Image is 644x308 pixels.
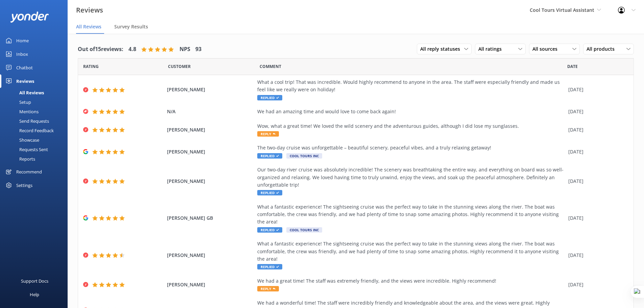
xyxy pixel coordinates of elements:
span: All reply statuses [420,45,464,53]
a: All Reviews [4,88,68,97]
span: [PERSON_NAME] [167,252,254,259]
div: Home [16,34,29,47]
span: [PERSON_NAME] [167,281,254,288]
div: Support Docs [21,274,48,288]
span: All sources [532,45,562,53]
span: [PERSON_NAME] GB [167,214,254,222]
div: What a fantastic experience! The sightseeing cruise was the perfect way to take in the stunning v... [257,240,565,263]
span: Replied [257,153,282,159]
span: Cool Tours Virtual Assistant [530,7,594,13]
div: Wow, what a great time! We loved the wild scenery and the adventurous guides, although I did lose... [257,122,565,130]
div: [DATE] [568,148,625,156]
a: Requests Sent [4,145,68,154]
div: The two-day cruise was unforgettable – beautiful scenery, peaceful vibes, and a truly relaxing ge... [257,144,565,151]
h4: 4.8 [128,45,136,54]
div: [DATE] [568,86,625,93]
span: [PERSON_NAME] [167,126,254,134]
div: Reviews [16,74,34,88]
span: Date [83,63,99,70]
div: Recommend [16,165,42,179]
div: Record Feedback [4,126,54,135]
div: [DATE] [568,281,625,288]
span: N/A [167,108,254,115]
span: Reply [257,131,279,137]
span: Question [260,63,281,70]
span: Cool Tours Inc [286,227,322,233]
div: What a fantastic experience! The sightseeing cruise was the perfect way to take in the stunning v... [257,203,565,226]
span: All products [587,45,619,53]
span: [PERSON_NAME] [167,177,254,185]
span: Replied [257,95,282,100]
div: We had an amazing time and would love to come back again! [257,108,565,115]
span: All Reviews [76,23,101,30]
span: Replied [257,190,282,195]
a: Setup [4,97,68,107]
span: [PERSON_NAME] [167,86,254,93]
span: Cool Tours Inc [286,153,322,159]
div: Reports [4,154,35,164]
a: Mentions [4,107,68,116]
h4: Out of 15 reviews: [78,45,123,54]
div: Send Requests [4,116,49,126]
span: Survey Results [114,23,148,30]
div: [DATE] [568,214,625,222]
div: Mentions [4,107,39,116]
a: Showcase [4,135,68,145]
div: Our two-day river cruise was absolutely incredible! The scenery was breathtaking the entire way, ... [257,166,565,189]
span: Reply [257,286,279,291]
div: We had a great time! The staff was extremely friendly, and the views were incredible. Highly reco... [257,277,565,285]
div: What a cool trip! That was incredible. Would highly recommend to anyone in the area. The staff we... [257,78,565,94]
a: Send Requests [4,116,68,126]
div: Chatbot [16,61,33,74]
span: Date [168,63,191,70]
h3: Reviews [76,5,103,16]
div: [DATE] [568,108,625,115]
div: [DATE] [568,177,625,185]
h4: 93 [195,45,201,54]
span: Replied [257,264,282,269]
h4: NPS [180,45,190,54]
div: Setup [4,97,31,107]
span: Date [567,63,578,70]
div: Settings [16,179,32,192]
div: All Reviews [4,88,44,97]
div: Inbox [16,47,28,61]
a: Record Feedback [4,126,68,135]
a: Reports [4,154,68,164]
div: Showcase [4,135,39,145]
div: Help [30,288,39,301]
span: [PERSON_NAME] [167,148,254,156]
span: All ratings [478,45,506,53]
img: yonder-white-logo.png [10,11,49,23]
div: [DATE] [568,252,625,259]
div: [DATE] [568,126,625,134]
span: Replied [257,227,282,233]
div: Requests Sent [4,145,48,154]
